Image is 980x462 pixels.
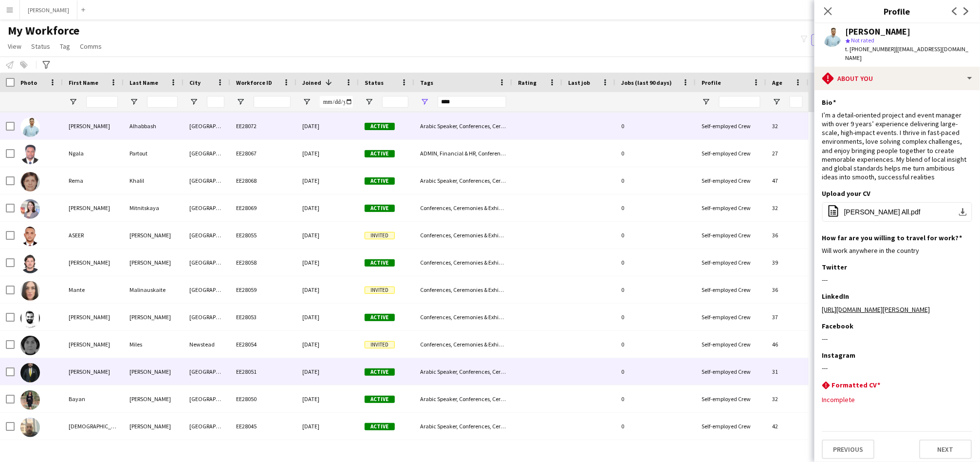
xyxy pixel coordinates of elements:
[365,79,384,86] span: Status
[414,385,512,412] div: Arabic Speaker, Conferences, Ceremonies & Exhibitions, Consultants, Coordinator, Creative Design ...
[20,418,40,437] img: Iyass Suleiman
[236,79,272,86] span: Workforce ID
[696,113,766,139] div: Self-employed Crew
[822,246,972,255] div: Will work anywhere in the country
[766,140,809,167] div: 27
[207,96,224,108] input: City Filter Input
[365,396,395,403] span: Active
[766,276,809,303] div: 36
[69,97,77,106] button: Open Filter Menu
[230,222,296,249] div: EE28055
[20,145,40,164] img: Ngala Partout
[832,381,881,389] h3: Formatted CV
[20,363,40,383] img: Anas Malkawi
[184,113,230,139] div: [GEOGRAPHIC_DATA]
[702,97,710,106] button: Open Filter Menu
[296,113,359,139] div: [DATE]
[184,331,230,358] div: Newstead
[766,222,809,249] div: 36
[844,208,921,216] span: [PERSON_NAME] All.pdf
[80,42,102,51] span: Comms
[184,249,230,276] div: [GEOGRAPHIC_DATA]
[365,232,395,239] span: Invited
[296,331,359,358] div: [DATE]
[822,189,871,198] h3: Upload your CV
[615,222,696,249] div: 0
[254,96,291,108] input: Workforce ID Filter Input
[615,140,696,167] div: 0
[414,331,512,358] div: Conferences, Ceremonies & Exhibitions, Consultants, Coordinator, Director, Live Shows & Festivals...
[382,96,408,108] input: Status Filter Input
[822,275,972,284] div: ---
[63,331,124,358] div: [PERSON_NAME]
[230,385,296,412] div: EE28050
[420,79,433,86] span: Tags
[184,304,230,330] div: [GEOGRAPHIC_DATA]
[365,314,395,321] span: Active
[696,385,766,412] div: Self-employed Crew
[296,413,359,440] div: [DATE]
[719,96,760,108] input: Profile Filter Input
[846,27,911,36] div: [PERSON_NAME]
[790,96,803,108] input: Age Filter Input
[696,276,766,303] div: Self-employed Crew
[27,40,54,53] a: Status
[846,45,969,61] span: | [EMAIL_ADDRESS][DOMAIN_NAME]
[69,79,98,86] span: First Name
[302,97,311,106] button: Open Filter Menu
[230,276,296,303] div: EE28059
[420,97,429,106] button: Open Filter Menu
[20,117,40,137] img: Mohammed Alhabbash
[8,42,21,51] span: View
[20,199,40,219] img: Tamara Mitnitskaya
[766,331,809,358] div: 46
[615,358,696,385] div: 0
[766,304,809,330] div: 37
[822,364,972,372] div: ---
[184,413,230,440] div: [GEOGRAPHIC_DATA]
[296,276,359,303] div: [DATE]
[822,98,836,107] h3: Bio
[63,113,124,139] div: [PERSON_NAME]
[184,358,230,385] div: [GEOGRAPHIC_DATA]
[296,249,359,276] div: [DATE]
[63,276,124,303] div: Mante
[615,113,696,139] div: 0
[365,423,395,430] span: Active
[76,40,106,53] a: Comms
[63,222,124,249] div: ASEER
[124,167,184,194] div: Khalil
[56,40,74,53] a: Tag
[414,194,512,221] div: Conferences, Ceremonies & Exhibitions, Coordinator, Hospitality & Guest Relations, Manager, Opera...
[365,205,395,212] span: Active
[296,304,359,330] div: [DATE]
[414,304,512,330] div: Conferences, Ceremonies & Exhibitions, Coordinator, Live Shows & Festivals, Manager, Operations, ...
[129,97,138,106] button: Open Filter Menu
[822,263,848,271] h3: Twitter
[365,97,373,106] button: Open Filter Menu
[296,167,359,194] div: [DATE]
[365,368,395,376] span: Active
[184,167,230,194] div: [GEOGRAPHIC_DATA]
[124,385,184,412] div: [PERSON_NAME]
[189,79,201,86] span: City
[236,97,245,106] button: Open Filter Menu
[822,202,972,222] button: [PERSON_NAME] All.pdf
[230,194,296,221] div: EE28069
[851,37,875,44] span: Not rated
[63,358,124,385] div: [PERSON_NAME]
[189,97,198,106] button: Open Filter Menu
[615,194,696,221] div: 0
[615,413,696,440] div: 0
[621,79,672,86] span: Jobs (last 90 days)
[184,194,230,221] div: [GEOGRAPHIC_DATA]
[184,222,230,249] div: [GEOGRAPHIC_DATA]
[60,42,70,51] span: Tag
[615,304,696,330] div: 0
[31,42,50,51] span: Status
[302,79,321,86] span: Joined
[63,304,124,330] div: [PERSON_NAME]
[696,140,766,167] div: Self-employed Crew
[766,194,809,221] div: 32
[230,167,296,194] div: EE28068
